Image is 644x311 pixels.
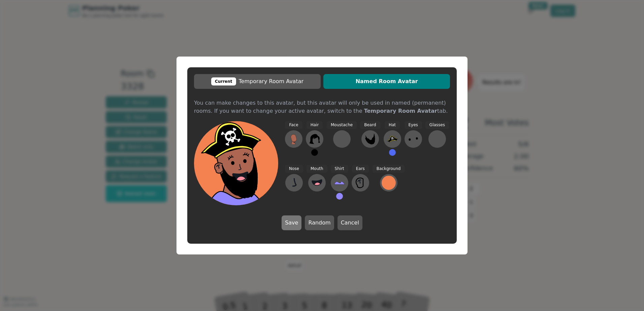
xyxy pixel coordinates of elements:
[425,121,449,129] span: Glasses
[385,121,400,129] span: Hat
[194,74,321,89] button: CurrentTemporary Room Avatar
[405,121,422,129] span: Eyes
[307,165,327,173] span: Mouth
[285,121,302,129] span: Face
[337,215,362,230] button: Cancel
[352,165,369,173] span: Ears
[282,215,301,230] button: Save
[197,77,317,85] span: Temporary Room Avatar
[323,74,450,89] button: Named Room Avatar
[360,121,380,129] span: Beard
[285,165,303,173] span: Nose
[331,165,348,173] span: Shirt
[364,108,437,114] b: Temporary Room Avatar
[194,99,450,104] div: You can make changes to this avatar, but this avatar will only be used in named (permanent) rooms...
[305,215,334,230] button: Random
[327,121,357,129] span: Moustache
[373,165,405,173] span: Background
[307,121,323,129] span: Hair
[327,77,447,85] span: Named Room Avatar
[211,77,236,85] div: Current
